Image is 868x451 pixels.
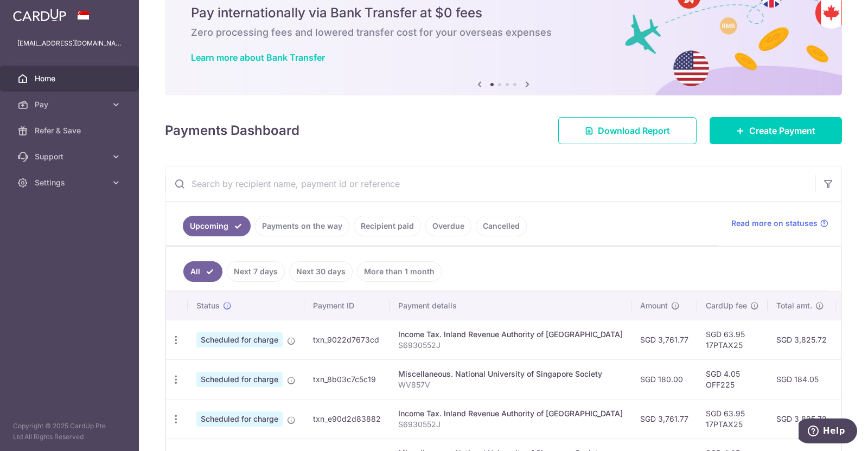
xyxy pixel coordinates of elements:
[357,261,442,282] a: More than 1 month
[697,359,768,399] td: SGD 4.05 OFF225
[398,329,623,340] div: Income Tax. Inland Revenue Authority of [GEOGRAPHIC_DATA]
[799,418,857,446] iframe: Opens a widget where you can find more information
[354,216,421,236] a: Recipient paid
[183,216,251,236] a: Upcoming
[196,332,283,347] span: Scheduled for charge
[768,399,835,439] td: SGD 3,825.72
[640,300,668,311] span: Amount
[183,261,222,282] a: All
[768,359,835,399] td: SGD 184.05
[768,320,835,359] td: SGD 3,825.72
[227,261,285,282] a: Next 7 days
[304,320,390,359] td: txn_9022d7673cd
[398,379,623,390] p: WV857V
[398,408,623,419] div: Income Tax. Inland Revenue Authority of [GEOGRAPHIC_DATA]
[196,411,283,427] span: Scheduled for charge
[631,359,697,399] td: SGD 180.00
[706,300,747,311] span: CardUp fee
[304,292,390,320] th: Payment ID
[191,4,816,22] h5: Pay internationally via Bank Transfer at $0 fees
[631,399,697,439] td: SGD 3,761.77
[196,300,220,311] span: Status
[776,300,812,311] span: Total amt.
[398,340,623,351] p: S6930552J
[731,218,828,229] a: Read more on statuses
[165,121,299,140] h4: Payments Dashboard
[35,177,106,188] span: Settings
[390,292,631,320] th: Payment details
[255,216,349,236] a: Payments on the way
[191,52,325,63] a: Learn more about Bank Transfer
[697,399,768,439] td: SGD 63.95 17PTAX25
[304,399,390,439] td: txn_e90d2d83882
[35,73,106,84] span: Home
[697,320,768,359] td: SGD 63.95 17PTAX25
[598,124,670,137] span: Download Report
[165,166,815,201] input: Search by recipient name, payment id or reference
[749,124,815,137] span: Create Payment
[398,419,623,430] p: S6930552J
[35,125,106,136] span: Refer & Save
[191,26,816,39] h6: Zero processing fees and lowered transfer cost for your overseas expenses
[710,117,842,144] a: Create Payment
[558,117,697,144] a: Download Report
[289,261,353,282] a: Next 30 days
[631,320,697,359] td: SGD 3,761.77
[13,9,66,22] img: CardUp
[398,369,623,379] div: Miscellaneous. National University of Singapore Society
[35,151,106,162] span: Support
[731,218,818,229] span: Read more on statuses
[196,372,283,387] span: Scheduled for charge
[425,216,471,236] a: Overdue
[304,359,390,399] td: txn_8b03c7c5c19
[476,216,527,236] a: Cancelled
[17,38,122,49] p: [EMAIL_ADDRESS][DOMAIN_NAME]
[35,99,106,110] span: Pay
